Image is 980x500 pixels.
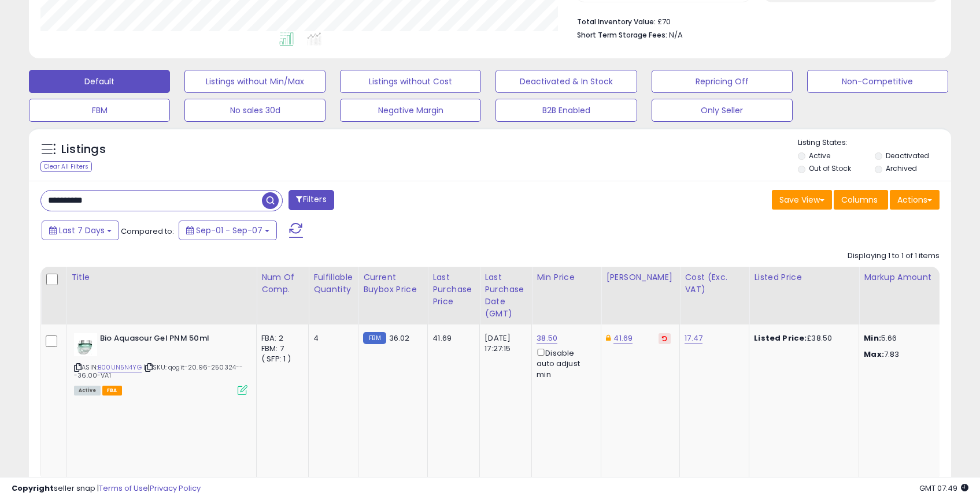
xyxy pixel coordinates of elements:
small: FBM [363,332,386,344]
span: Last 7 Days [59,225,105,236]
button: Sep-01 - Sep-07 [179,221,277,240]
div: Disable auto adjust min [537,346,592,380]
p: 5.66 [864,333,960,344]
button: FBM [29,99,170,122]
div: 4 [313,333,349,344]
div: [PERSON_NAME] [606,271,675,283]
span: Sep-01 - Sep-07 [196,225,262,236]
a: 38.50 [537,333,557,344]
label: Archived [886,163,917,173]
div: seller snap | | [12,483,201,494]
span: 2025-09-15 07:49 GMT [919,483,968,494]
strong: Min: [864,333,881,344]
b: Total Inventory Value: [577,17,656,27]
button: Actions [890,190,940,210]
li: £70 [577,14,931,28]
div: Min Price [537,271,596,283]
div: 41.69 [432,333,471,344]
p: 7.83 [864,349,960,360]
button: Columns [834,190,888,210]
button: Save View [772,190,832,210]
button: Non-Competitive [807,70,948,93]
strong: Copyright [12,483,54,494]
div: FBA: 2 [261,333,299,344]
a: B00UN5N4YG [98,363,142,372]
div: Fulfillable Quantity [313,271,353,296]
div: ( SFP: 1 ) [261,354,299,364]
span: 36.02 [389,333,410,344]
h5: Listings [61,141,106,158]
a: Terms of Use [99,483,148,494]
div: £38.50 [754,333,850,344]
a: Privacy Policy [150,483,201,494]
button: Last 7 Days [42,221,119,240]
span: Compared to: [121,226,174,237]
button: No sales 30d [184,99,326,122]
button: Listings without Cost [340,70,481,93]
div: Title [71,271,252,283]
button: Filters [289,190,334,210]
a: 17.47 [685,333,702,344]
div: Num of Comp. [261,271,304,296]
button: Only Seller [652,99,793,122]
a: 41.69 [613,333,633,344]
div: Markup Amount [864,271,964,283]
button: B2B Enabled [495,99,637,122]
button: Negative Margin [340,99,481,122]
div: Current Buybox Price [363,271,423,296]
strong: Max: [864,349,884,360]
div: [DATE] 17:27:15 [485,333,523,354]
img: 31FUCY5OTCL._SL40_.jpg [74,333,97,356]
button: Deactivated & In Stock [495,70,637,93]
button: Repricing Off [652,70,793,93]
b: Short Term Storage Fees: [577,30,667,40]
div: Displaying 1 to 1 of 1 items [848,251,940,262]
button: Default [29,70,170,93]
span: FBA [102,386,122,395]
div: ASIN: [74,333,247,394]
div: Last Purchase Price [432,271,475,308]
div: Listed Price [754,271,854,283]
span: Columns [841,194,878,206]
label: Active [809,151,830,161]
span: All listings currently available for purchase on Amazon [74,386,101,395]
div: Last Purchase Date (GMT) [485,271,527,320]
div: Cost (Exc. VAT) [685,271,744,296]
div: Clear All Filters [40,161,92,172]
b: Bio Aquasour Gel PNM 50ml [100,333,241,347]
span: N/A [669,29,683,40]
label: Deactivated [886,151,929,161]
div: FBM: 7 [261,344,299,354]
span: | SKU: qogit-20.96-250324---36.00-VA1 [74,363,243,380]
b: Listed Price: [754,333,807,344]
p: Listing States: [798,137,951,148]
label: Out of Stock [809,163,851,173]
button: Listings without Min/Max [184,70,326,93]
